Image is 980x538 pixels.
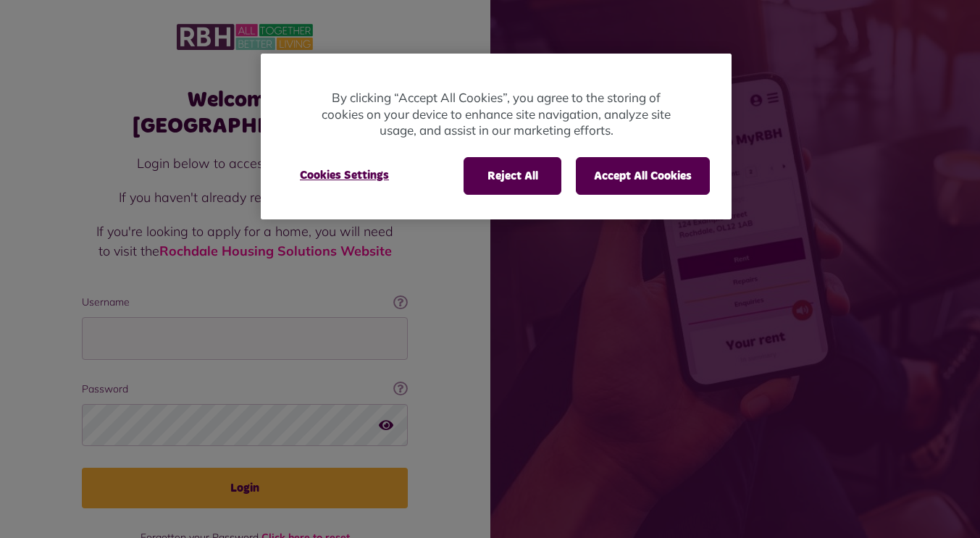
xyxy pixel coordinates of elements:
button: Accept All Cookies [576,157,710,195]
p: By clicking “Accept All Cookies”, you agree to the storing of cookies on your device to enhance s... [319,90,674,139]
button: Reject All [464,157,561,195]
div: Cookie banner [261,54,732,219]
button: Cookies Settings [282,157,406,193]
div: Privacy [261,54,732,219]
